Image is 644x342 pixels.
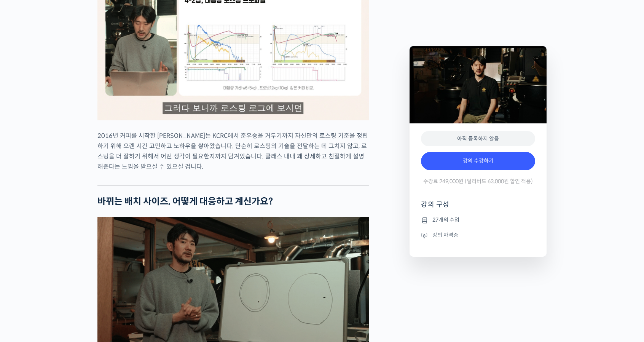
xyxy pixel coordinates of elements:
[24,253,29,259] span: 홈
[421,230,535,240] li: 강의 자격증
[50,241,98,260] a: 대화
[423,178,533,185] span: 수강료 249,000원 (얼리버드 63,000원 할인 적용)
[97,196,369,207] h2: 바뀌는 배치 사이즈, 어떻게 대응하고 계신가요?
[421,200,535,215] h4: 강의 구성
[97,131,369,172] p: 2016년 커피를 시작한 [PERSON_NAME]는 KCRC에서 준우승을 거두기까지 자신만의 로스팅 기준을 정립하기 위해 오랜 시간 고민하고 노하우을 쌓아왔습니다. 단순히 로...
[421,131,535,147] div: 아직 등록하지 않음
[98,241,146,260] a: 설정
[2,241,50,260] a: 홈
[421,216,535,225] li: 27개의 수업
[118,253,127,259] span: 설정
[421,152,535,170] a: 강의 수강하기
[70,253,79,259] span: 대화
